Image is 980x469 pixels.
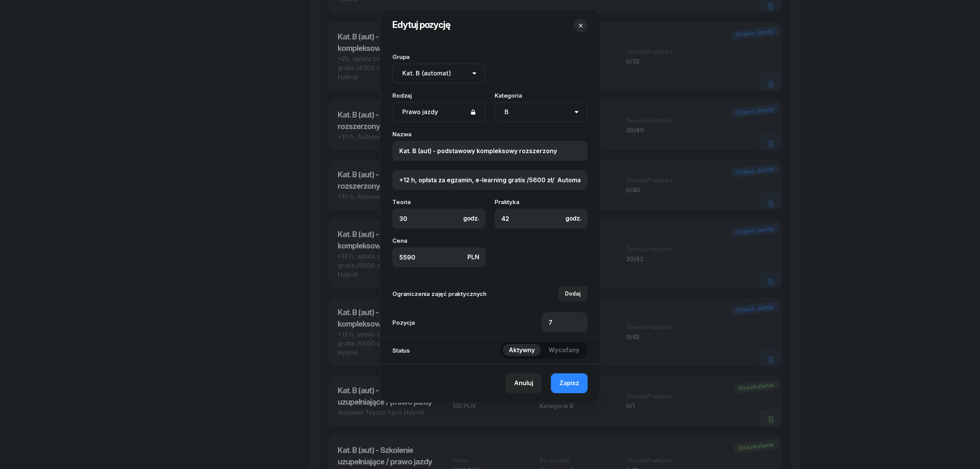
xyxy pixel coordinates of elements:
[542,344,585,356] button: Wycofany
[506,373,542,393] button: Anuluj
[495,209,588,229] input: 0
[509,345,535,355] span: Aktywny
[392,19,450,30] span: Edytuj pozycję
[558,286,588,301] button: Dodaj
[392,141,588,161] input: Wprowadź nazwę
[565,289,581,298] span: Dodaj
[392,247,485,267] input: 0
[392,170,588,190] input: Opis (Opcjonalnie)
[559,378,579,388] span: Zapisz
[392,209,485,229] input: 0
[503,344,541,356] button: Aktywny
[542,312,588,332] input: 0
[551,373,588,393] button: Zapisz
[514,378,533,388] div: Anuluj
[549,345,579,355] span: Wycofany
